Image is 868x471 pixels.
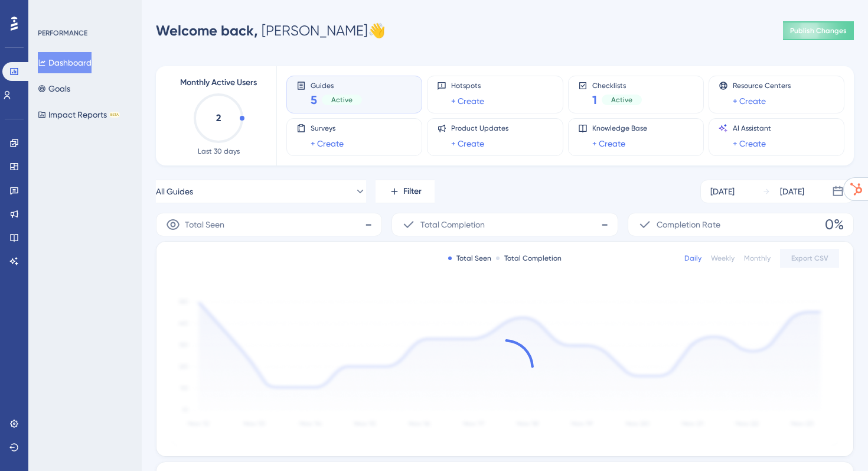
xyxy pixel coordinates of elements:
[733,137,766,151] a: + Create
[825,215,844,234] span: 0%
[601,215,608,234] span: -
[448,254,491,263] div: Total Seen
[733,124,771,133] span: AI Assistant
[744,254,771,263] div: Monthly
[180,76,257,90] span: Monthly Active Users
[783,21,854,40] button: Publish Changes
[791,254,828,263] span: Export CSV
[451,137,484,151] a: + Create
[733,81,791,90] span: Resource Centers
[38,78,70,99] button: Goals
[403,184,422,199] span: Filter
[592,92,597,108] span: 1
[733,94,766,108] a: + Create
[156,180,366,203] button: All Guides
[790,26,847,35] span: Publish Changes
[780,249,839,268] button: Export CSV
[420,217,485,232] span: Total Completion
[216,112,221,124] text: 2
[311,137,344,151] a: + Create
[38,52,92,73] button: Dashboard
[185,217,224,232] span: Total Seen
[376,180,435,203] button: Filter
[592,124,647,133] span: Knowledge Base
[451,124,508,133] span: Product Updates
[496,254,562,263] div: Total Completion
[156,21,386,40] div: [PERSON_NAME] 👋
[156,184,193,199] span: All Guides
[365,215,372,234] span: -
[331,95,353,105] span: Active
[311,124,344,133] span: Surveys
[592,137,625,151] a: + Create
[657,217,720,232] span: Completion Rate
[156,22,258,39] span: Welcome back,
[109,112,120,118] div: BETA
[710,184,735,199] div: [DATE]
[684,254,701,263] div: Daily
[611,95,632,105] span: Active
[38,104,120,125] button: Impact ReportsBETA
[198,147,240,156] span: Last 30 days
[711,254,735,263] div: Weekly
[592,81,642,89] span: Checklists
[38,28,87,38] div: PERFORMANCE
[311,81,362,89] span: Guides
[311,92,317,108] span: 5
[451,94,484,108] a: + Create
[780,184,804,199] div: [DATE]
[451,81,484,90] span: Hotspots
